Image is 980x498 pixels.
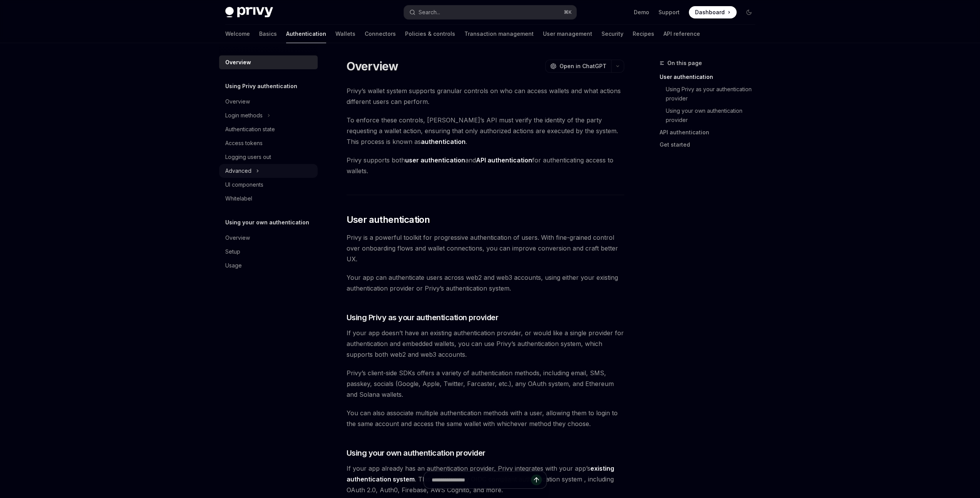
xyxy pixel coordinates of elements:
button: Toggle Login methods section [219,109,318,122]
a: API reference [663,25,700,43]
span: Privy’s wallet system supports granular controls on who can access wallets and what actions diffe... [347,85,624,107]
span: Privy supports both and for authenticating access to wallets. [347,155,624,176]
span: If your app doesn’t have an existing authentication provider, or would like a single provider for... [347,328,624,360]
div: Logging users out [225,152,271,162]
a: User management [543,25,592,43]
div: Overview [225,58,251,67]
span: Privy is a powerful toolkit for progressive authentication of users. With fine-grained control ov... [347,232,624,264]
a: Overview [219,55,318,69]
span: User authentication [347,214,430,226]
div: Overview [225,233,250,242]
span: On this page [667,58,702,68]
div: Access tokens [225,139,263,148]
strong: authentication [421,138,466,145]
img: dark logo [225,7,273,18]
span: Using your own authentication provider [347,448,486,458]
a: User authentication [660,71,761,83]
button: Open in ChatGPT [545,60,611,73]
div: Login methods [225,111,263,120]
div: UI components [225,180,263,189]
span: Dashboard [695,8,725,16]
h5: Using Privy authentication [225,82,297,91]
a: Recipes [633,25,654,43]
a: Usage [219,259,318,272]
a: Authentication [286,25,326,43]
a: Using Privy as your authentication provider [660,83,761,105]
a: UI components [219,178,318,192]
a: Get started [660,139,761,151]
a: Logging users out [219,150,318,164]
span: To enforce these controls, [PERSON_NAME]’s API must verify the identity of the party requesting a... [347,115,624,147]
a: Welcome [225,25,250,43]
button: Toggle Advanced section [219,164,318,178]
a: Authentication state [219,122,318,136]
span: Your app can authenticate users across web2 and web3 accounts, using either your existing authent... [347,272,624,294]
a: Transaction management [464,25,534,43]
a: Support [658,8,680,16]
span: Privy’s client-side SDKs offers a variety of authentication methods, including email, SMS, passke... [347,368,624,400]
div: Advanced [225,166,251,175]
div: Search... [419,8,440,17]
a: Overview [219,231,318,245]
div: Usage [225,261,242,270]
a: Access tokens [219,136,318,150]
button: Open search [404,5,576,19]
div: Authentication state [225,125,275,134]
a: Demo [634,8,649,16]
strong: API authentication [476,156,532,164]
a: API authentication [660,126,761,139]
span: If your app already has an authentication provider, Privy integrates with your app’s . This inclu... [347,463,624,495]
a: Setup [219,245,318,259]
a: Wallets [335,25,355,43]
a: Using your own authentication provider [660,105,761,126]
div: Setup [225,247,240,256]
a: Overview [219,95,318,109]
a: Connectors [365,25,396,43]
a: Dashboard [689,6,737,18]
span: ⌘ K [564,9,572,15]
strong: user authentication [405,156,465,164]
button: Toggle dark mode [743,6,755,18]
input: Ask a question... [432,471,531,488]
a: Security [601,25,623,43]
span: You can also associate multiple authentication methods with a user, allowing them to login to the... [347,408,624,429]
a: Basics [259,25,277,43]
span: Using Privy as your authentication provider [347,312,499,323]
h5: Using your own authentication [225,218,309,227]
a: Whitelabel [219,192,318,206]
div: Overview [225,97,250,106]
span: Open in ChatGPT [560,62,606,70]
button: Send message [531,475,542,485]
a: Policies & controls [405,25,455,43]
h1: Overview [347,59,399,73]
div: Whitelabel [225,194,252,203]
